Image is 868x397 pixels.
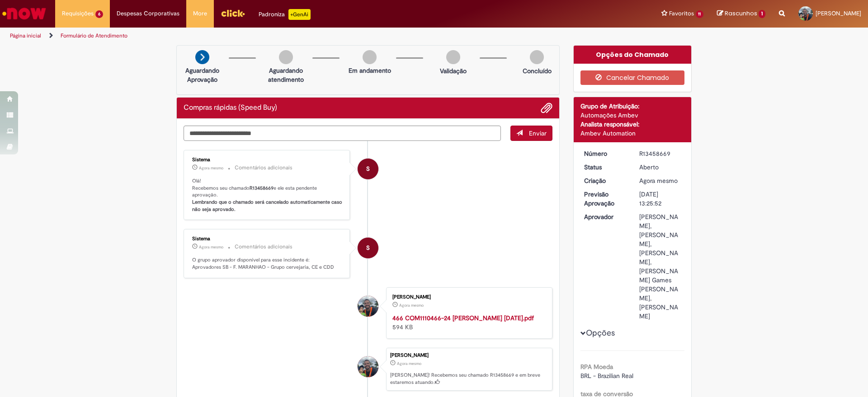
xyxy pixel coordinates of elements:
[358,356,378,377] div: Antonio Fabricio Cardoso Ponciano
[580,129,685,138] div: Ambev Automation
[392,314,534,322] a: 466 COM1110466-24 [PERSON_NAME] [DATE].pdf
[366,158,370,180] span: S
[259,9,311,20] div: Padroniza
[221,6,245,20] img: click_logo_yellow_360x200.png
[392,294,543,300] div: [PERSON_NAME]
[363,50,377,64] img: img-circle-grey.png
[541,102,552,114] button: Adicionar anexos
[95,10,103,18] span: 6
[639,176,681,185] div: 28/08/2025 15:25:52
[725,9,757,18] span: Rascunhos
[759,10,765,18] span: 1
[669,9,694,18] span: Favoritos
[390,353,547,358] div: [PERSON_NAME]
[264,66,308,84] p: Aguardando atendimento
[397,361,421,366] span: Agora mesmo
[580,111,685,120] div: Automações Ambev
[440,66,467,75] p: Validação
[288,9,311,20] p: +GenAi
[639,212,681,321] div: [PERSON_NAME], [PERSON_NAME], [PERSON_NAME], [PERSON_NAME] Games [PERSON_NAME], [PERSON_NAME]
[529,129,547,137] span: Enviar
[250,185,274,191] b: R13458669
[199,165,223,171] span: Agora mesmo
[1,5,47,23] img: ServiceNow
[639,177,678,185] span: Agora mesmo
[577,163,633,172] dt: Status
[639,190,681,208] div: [DATE] 13:25:52
[358,296,378,317] div: Antonio Fabricio Cardoso Ponciano
[7,28,572,44] ul: Trilhas de página
[580,120,685,129] div: Analista responsável:
[192,236,343,242] div: Sistema
[199,165,223,171] time: 28/08/2025 15:26:06
[366,237,370,259] span: S
[358,159,378,179] div: System
[61,32,127,39] a: Formulário de Atendimento
[195,50,209,64] img: arrow-next.png
[62,9,94,18] span: Requisições
[696,10,704,18] span: 11
[10,32,41,39] a: Página inicial
[279,50,293,64] img: img-circle-grey.png
[580,102,685,111] div: Grupo de Atribuição:
[349,66,391,75] p: Em andamento
[816,9,861,17] span: [PERSON_NAME]
[639,149,681,158] div: R13458669
[510,126,552,141] button: Enviar
[192,257,343,271] p: O grupo aprovador disponível para esse incidente é: Aprovadores SB - F. MARANHAO - Grupo cervejar...
[117,9,179,18] span: Despesas Corporativas
[235,164,292,172] small: Comentários adicionais
[399,303,424,308] time: 28/08/2025 15:25:47
[577,190,633,208] dt: Previsão Aprovação
[639,163,681,172] div: Aberto
[397,361,421,366] time: 28/08/2025 15:25:52
[577,212,633,221] dt: Aprovador
[399,303,424,308] span: Agora mesmo
[574,46,692,64] div: Opções do Chamado
[580,372,633,380] span: BRL - Brazilian Real
[199,244,223,250] time: 28/08/2025 15:26:02
[392,313,543,332] div: 594 KB
[184,348,552,391] li: Antonio Fabricio Cardoso Ponciano
[199,244,223,250] span: Agora mesmo
[580,363,613,371] b: RPA Moeda
[639,177,678,185] time: 28/08/2025 15:25:52
[358,238,378,258] div: System
[530,50,544,64] img: img-circle-grey.png
[717,9,765,18] a: Rascunhos
[523,66,552,75] p: Concluído
[235,243,292,251] small: Comentários adicionais
[192,199,344,213] b: Lembrando que o chamado será cancelado automaticamente caso não seja aprovado.
[180,66,224,84] p: Aguardando Aprovação
[192,177,343,213] p: Olá! Recebemos seu chamado e ele esta pendente aprovação.
[577,176,633,185] dt: Criação
[577,149,633,158] dt: Número
[184,126,501,141] textarea: Digite sua mensagem aqui...
[192,157,343,163] div: Sistema
[193,9,207,18] span: More
[390,372,547,386] p: [PERSON_NAME]! Recebemos seu chamado R13458669 e em breve estaremos atuando.
[580,70,685,85] button: Cancelar Chamado
[446,50,460,64] img: img-circle-grey.png
[184,104,277,112] h2: Compras rápidas (Speed Buy) Histórico de tíquete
